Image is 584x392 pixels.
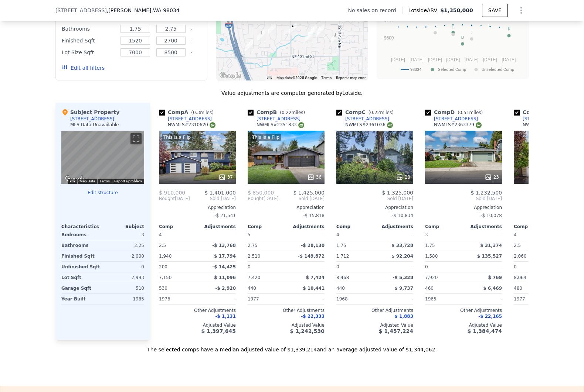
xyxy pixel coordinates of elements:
div: Other Adjustments [336,307,413,313]
div: - [376,230,413,240]
text: $700 [384,17,394,23]
span: Sold [DATE] [425,196,502,202]
div: 12714 NE 135th St [309,25,317,37]
div: 1.75 [336,240,373,251]
div: Adjustments [375,224,413,230]
div: Adjusted Value [425,322,502,328]
div: - [199,294,236,304]
span: $ 1,397,645 [201,328,236,334]
div: [STREET_ADDRESS] [257,116,301,122]
button: Clear [190,51,193,54]
div: Adjustments [286,224,325,230]
span: 1,712 [336,254,349,259]
span: 2,060 [514,254,526,259]
a: Open this area in Google Maps (opens a new window) [63,174,88,184]
span: $ 92,204 [391,254,413,259]
div: Bedrooms [61,230,101,240]
div: 0 [104,262,144,272]
div: - [465,294,502,304]
span: $ 769 [488,275,502,280]
button: Clear [190,39,193,42]
div: - [199,230,236,240]
button: Toggle fullscreen view [130,133,142,144]
span: ( miles) [277,110,308,115]
text: Selected Comp [438,67,466,72]
text: [DATE] [410,57,424,62]
span: 440 [248,286,256,291]
button: SAVE [482,4,508,17]
span: $1,350,000 [440,7,473,13]
img: NWMLS Logo [298,122,304,128]
img: Google [218,71,242,80]
div: Appreciation [248,204,325,210]
div: [STREET_ADDRESS] [345,116,389,122]
div: NWMLS # 2363379 [434,122,482,128]
button: Keyboard shortcuts [267,76,272,79]
span: 7,150 [159,275,172,280]
div: Adjustments [464,224,502,230]
text: $600 [384,35,394,41]
text: I [435,24,436,28]
span: -$ 149,872 [298,254,325,259]
a: [STREET_ADDRESS] [248,116,301,122]
span: -$ 22,333 [301,314,325,319]
div: 1977 [248,294,285,304]
span: $ 33,728 [391,243,413,248]
div: Comp E [514,109,574,116]
div: Lot Sqft [61,272,101,283]
div: Other Adjustments [159,307,236,313]
span: $ 1,401,000 [204,190,236,196]
span: 8,468 [336,275,349,280]
button: Edit structure [61,190,144,196]
span: -$ 15,818 [303,213,325,218]
img: NWMLS Logo [387,122,393,128]
button: Show Options [514,3,529,18]
span: 4 [336,232,339,237]
span: Map data ©2025 Google [276,76,317,80]
span: 200 [159,264,167,269]
a: [STREET_ADDRESS] [159,116,212,122]
div: 7,993 [104,272,144,283]
text: [DATE] [446,57,460,62]
button: Keyboard shortcuts [70,179,75,182]
div: Characteristics [61,224,103,230]
div: Appreciation [425,204,502,210]
span: -$ 13,768 [212,243,236,248]
div: 3 [104,230,144,240]
button: Edit all filters [62,64,105,72]
text: F [508,27,510,31]
span: -$ 5,328 [393,275,413,280]
a: [STREET_ADDRESS] [336,116,389,122]
div: Bathrooms [62,24,116,34]
span: $ 17,794 [214,254,236,259]
img: Google [63,174,88,184]
div: 28 [396,173,410,181]
span: Bought [248,196,264,202]
text: [DATE] [391,57,405,62]
div: Comp D [425,109,486,116]
div: 2.5 [514,240,551,251]
div: Appreciation [159,204,236,210]
span: 1,580 [425,254,438,259]
div: Finished Sqft [62,35,116,46]
div: Other Adjustments [425,307,502,313]
div: 1985 [104,294,144,304]
text: [DATE] [502,57,516,62]
div: - [465,230,502,240]
div: [STREET_ADDRESS] [523,116,567,122]
div: NWMLS # 2310620 [168,122,215,128]
div: [DATE] [159,196,190,202]
span: -$ 10,834 [392,213,413,218]
span: $ 1,457,224 [379,328,413,334]
div: 36 [307,173,322,181]
span: 0.51 [459,110,469,115]
span: 1,940 [159,254,172,259]
span: 0 [336,264,339,269]
div: No sales on record [348,7,402,14]
span: $ 1,232,500 [471,190,502,196]
div: 13107 NE 134th Pl [331,31,339,44]
span: 0.22 [370,110,380,115]
span: -$ 2,920 [215,286,236,291]
text: J [471,30,473,35]
div: Subject Property [61,109,119,116]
